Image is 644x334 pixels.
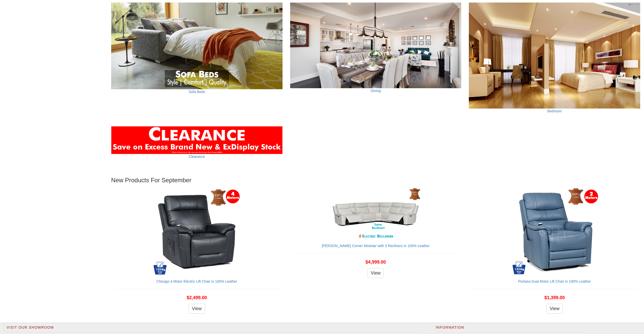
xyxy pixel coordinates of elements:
img: Chicago 4 Motor Electric Lift Chair in 100% Leather [152,188,241,277]
img: Clearance [111,126,283,154]
a: View [368,268,384,278]
a: Portsea Dual Motor Lift Chair in 100% Leather [518,279,591,283]
img: Sofa Beds [111,3,283,89]
img: Santiago Corner Modular with 3 Recliners in 100% Leather [331,188,420,241]
a: Chicago 4 Motor Electric Lift Chair in 100% Leather [156,279,237,283]
h2: Information [436,326,584,332]
h3: New Products For September [111,177,640,184]
a: Sofa Beds [189,90,205,94]
span: $1,399.00 [544,295,565,300]
span: $4,999.00 [366,260,386,265]
a: Dining [371,89,381,93]
img: Dining [290,3,461,88]
a: View [189,304,205,314]
span: $2,499.00 [187,295,207,300]
a: Bedroom [547,109,562,113]
h2: Visit Our Showroom [7,326,423,332]
img: Portsea Dual Motor Lift Chair in 100% Leather [510,188,599,277]
a: Clearance [189,155,205,159]
img: Bedroom [469,3,640,109]
a: View [546,304,563,314]
a: [PERSON_NAME] Corner Modular with 3 Recliners in 100% Leather [322,244,430,248]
